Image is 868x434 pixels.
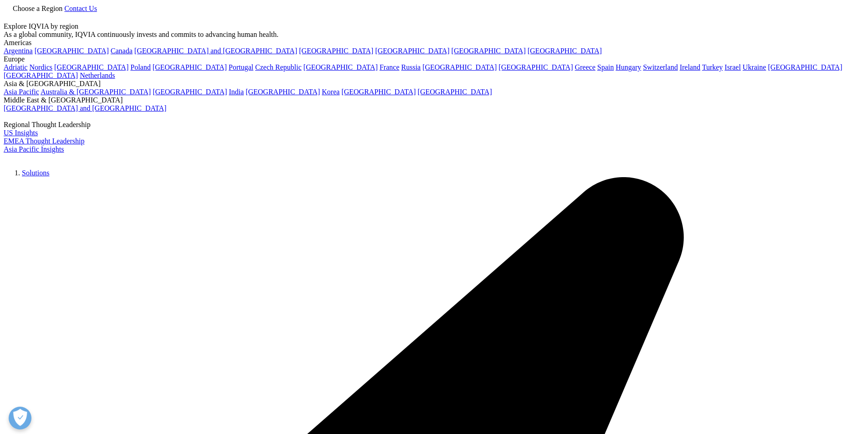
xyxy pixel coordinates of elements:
[4,121,864,129] div: Regional Thought Leadership
[134,47,297,55] a: [GEOGRAPHIC_DATA] and [GEOGRAPHIC_DATA]
[616,63,641,71] a: Hungary
[401,63,421,71] a: Russia
[229,63,253,71] a: Portugal
[246,88,320,96] a: [GEOGRAPHIC_DATA]
[418,88,492,96] a: [GEOGRAPHIC_DATA]
[111,47,133,55] a: Canada
[255,63,302,71] a: Czech Republic
[4,71,78,79] a: [GEOGRAPHIC_DATA]
[4,137,84,145] a: EMEA Thought Leadership
[528,47,602,55] a: [GEOGRAPHIC_DATA]
[4,104,166,112] a: [GEOGRAPHIC_DATA] and [GEOGRAPHIC_DATA]
[9,407,31,429] button: Open Preferences
[452,47,526,55] a: [GEOGRAPHIC_DATA]
[153,88,227,96] a: [GEOGRAPHIC_DATA]
[4,39,864,47] div: Americas
[4,63,27,71] a: Adriatic
[498,63,573,71] a: [GEOGRAPHIC_DATA]
[575,63,595,71] a: Greece
[4,88,39,96] a: Asia Pacific
[422,63,497,71] a: [GEOGRAPHIC_DATA]
[768,63,842,71] a: [GEOGRAPHIC_DATA]
[643,63,678,71] a: Switzerland
[41,88,151,96] a: Australia & [GEOGRAPHIC_DATA]
[64,5,97,12] a: Contact Us
[13,5,62,12] span: Choose a Region
[724,63,741,71] a: Israel
[4,55,864,63] div: Europe
[597,63,614,71] a: Spain
[153,63,227,71] a: [GEOGRAPHIC_DATA]
[303,63,378,71] a: [GEOGRAPHIC_DATA]
[4,47,33,55] a: Argentina
[54,63,128,71] a: [GEOGRAPHIC_DATA]
[4,96,864,104] div: Middle East & [GEOGRAPHIC_DATA]
[4,129,38,137] a: US Insights
[702,63,723,71] a: Turkey
[375,47,449,55] a: [GEOGRAPHIC_DATA]
[680,63,700,71] a: Ireland
[130,63,150,71] a: Poland
[743,63,766,71] a: Ukraine
[4,145,64,153] a: Asia Pacific Insights
[229,88,244,96] a: India
[22,169,49,177] a: Solutions
[35,47,109,55] a: [GEOGRAPHIC_DATA]
[29,63,52,71] a: Nordics
[4,31,864,39] div: As a global community, IQVIA continuously invests and commits to advancing human health.
[341,88,416,96] a: [GEOGRAPHIC_DATA]
[322,88,339,96] a: Korea
[80,71,115,79] a: Netherlands
[4,22,864,31] div: Explore IQVIA by region
[4,80,864,88] div: Asia & [GEOGRAPHIC_DATA]
[299,47,373,55] a: [GEOGRAPHIC_DATA]
[380,63,400,71] a: France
